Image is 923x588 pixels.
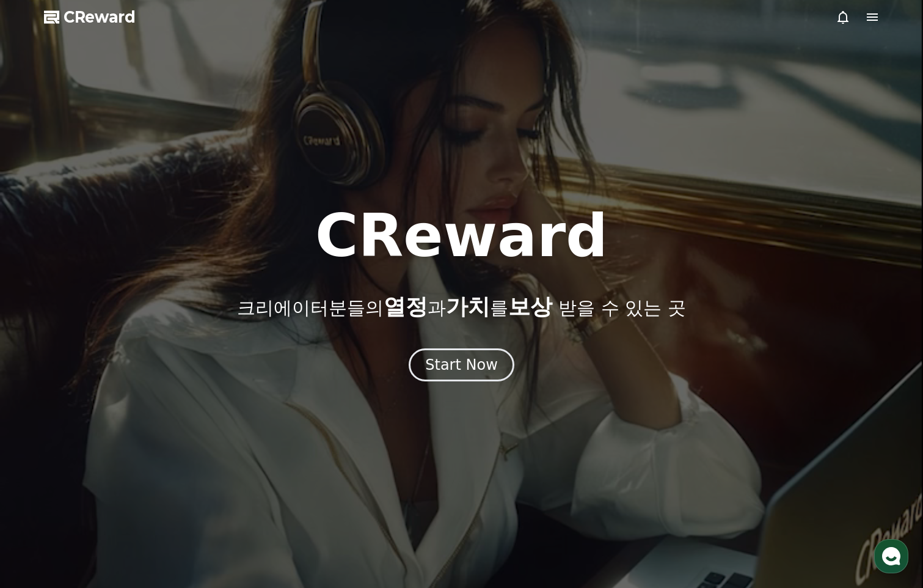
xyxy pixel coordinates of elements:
[409,361,514,372] a: Start Now
[315,207,608,265] h1: CReward
[44,7,136,27] a: CReward
[384,294,428,319] span: 열정
[425,355,498,375] div: Start Now
[446,294,490,319] span: 가치
[237,295,685,319] p: 크리에이터분들의 과 를 받을 수 있는 곳
[64,7,136,27] span: CReward
[508,294,552,319] span: 보상
[409,348,514,381] button: Start Now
